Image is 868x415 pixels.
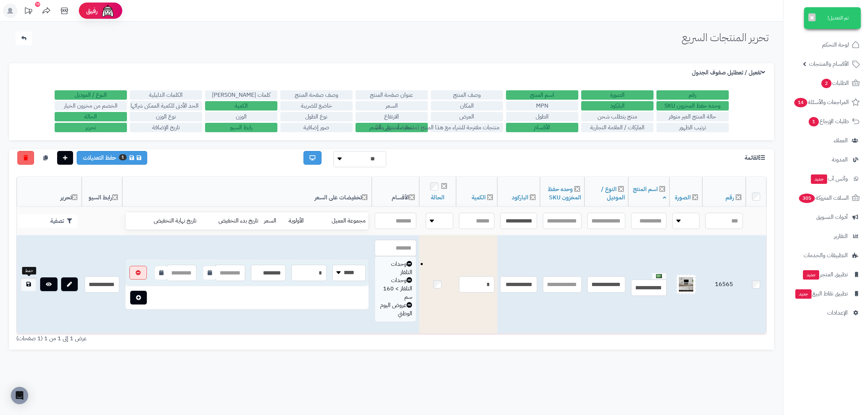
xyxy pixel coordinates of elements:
[702,235,746,334] td: 16565
[130,112,202,121] label: نوع الوزن
[19,4,37,20] a: تحديثات المنصة
[356,123,428,132] label: تخفيضات على السعر
[133,212,199,230] td: تاريخ نهاية التخفيض
[55,123,127,132] label: تحرير
[356,112,428,121] label: الارتفاع
[205,112,277,121] label: الوزن
[130,101,202,111] label: الحد الأدنى للكمية الممكن شرائها
[35,2,40,7] div: 10
[372,177,419,207] th: الأقسام
[788,266,864,283] a: تطبيق المتجرجديد
[130,90,202,100] label: الكلمات الدليلية
[472,193,486,202] a: الكمية
[834,231,848,241] span: التقارير
[821,78,832,88] span: 2
[788,74,864,92] a: الطلبات2
[130,123,202,132] label: تاريخ الإضافة
[803,270,819,280] span: جديد
[506,101,578,111] label: MPN
[788,208,864,226] a: أدوات التسويق
[788,36,864,53] a: لوحة التحكم
[656,112,729,121] label: حالة المنتج الغير متوفر
[280,112,353,121] label: نوع الطول
[431,193,444,202] a: الحالة
[431,90,503,100] label: وصف المنتج
[82,177,122,207] th: رابط السيو
[11,334,392,343] div: عرض 1 إلى 1 من 1 (1 صفحات)
[77,151,147,165] a: حفظ التعديلات
[804,7,861,29] div: تم التعديل!
[199,212,261,230] td: تاريخ بدء التخفيض
[122,177,372,207] th: تخفيضات على السعر
[804,250,848,260] span: التطبيقات والخدمات
[788,113,864,130] a: طلبات الإرجاع1
[581,101,654,111] label: الباركود
[314,212,369,230] td: مجموعة العميل
[808,117,819,127] span: 1
[834,135,848,146] span: العملاء
[726,193,734,202] a: رقم
[280,123,353,132] label: صور إضافية
[788,151,864,168] a: المدونة
[633,185,666,202] a: اسم المنتج
[581,123,654,132] label: الماركات / العلامة التجارية
[581,112,654,121] label: منتج يتطلب شحن
[682,31,769,43] h1: تحرير المنتجات السريع
[788,189,864,207] a: السلات المتروكة305
[601,185,625,202] a: النوع / الموديل
[692,69,767,76] h3: تفعيل / تعطليل صفوف الجدول
[788,247,864,264] a: التطبيقات والخدمات
[788,285,864,302] a: تطبيق نقاط البيعجديد
[793,97,849,107] span: المراجعات والأسئلة
[18,214,78,228] button: تصفية
[822,40,849,50] span: لوحة التحكم
[832,155,848,165] span: المدونة
[802,269,848,280] span: تطبيق المتجر
[11,387,28,404] div: Open Intercom Messenger
[379,260,412,277] div: وحدات التلفاز
[506,123,578,132] label: الأقسام
[55,101,127,111] label: الخصم من مخزون الخيار
[22,267,36,275] div: حفظ
[798,193,849,203] span: السلات المتروكة
[86,7,98,15] span: رفيق
[356,101,428,111] label: السعر
[656,123,729,132] label: ترتيب الظهور
[656,274,662,278] img: العربية
[286,212,314,230] td: الأولوية
[261,212,286,230] td: السعر
[506,90,578,100] label: اسم المنتج
[205,101,277,111] label: الكمية
[795,289,848,299] span: تطبيق نقاط البيع
[55,90,127,100] label: النوع / الموديل
[745,155,767,161] h3: القائمة
[794,98,808,108] span: 14
[811,174,827,184] span: جديد
[379,301,412,318] div: عروض اليوم الوطني
[788,94,864,111] a: المراجعات والأسئلة14
[548,185,581,202] a: وحده حفظ المخزون SKU
[55,112,127,121] label: الحالة
[821,78,849,88] span: الطلبات
[119,154,127,160] span: 1
[431,112,503,121] label: العرض
[788,170,864,187] a: وآتس آبجديد
[809,59,849,69] span: الأقسام والمنتجات
[379,276,412,301] div: وحدات التلفاز > 160 سم
[810,174,848,184] span: وآتس آب
[788,304,864,321] a: الإعدادات
[788,132,864,149] a: العملاء
[101,4,115,18] img: ai-face.png
[280,90,353,100] label: وصف صفحة المنتج
[808,116,849,126] span: طلبات الإرجاع
[816,212,848,222] span: أدوات التسويق
[656,101,729,111] label: وحده حفظ المخزون SKU
[827,308,848,318] span: الإعدادات
[656,90,729,100] label: رقم
[798,193,815,203] span: 305
[506,112,578,121] label: الطول
[675,193,691,202] a: الصورة
[788,228,864,245] a: التقارير
[808,13,816,21] button: ×
[280,101,353,111] label: خاضع للضريبة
